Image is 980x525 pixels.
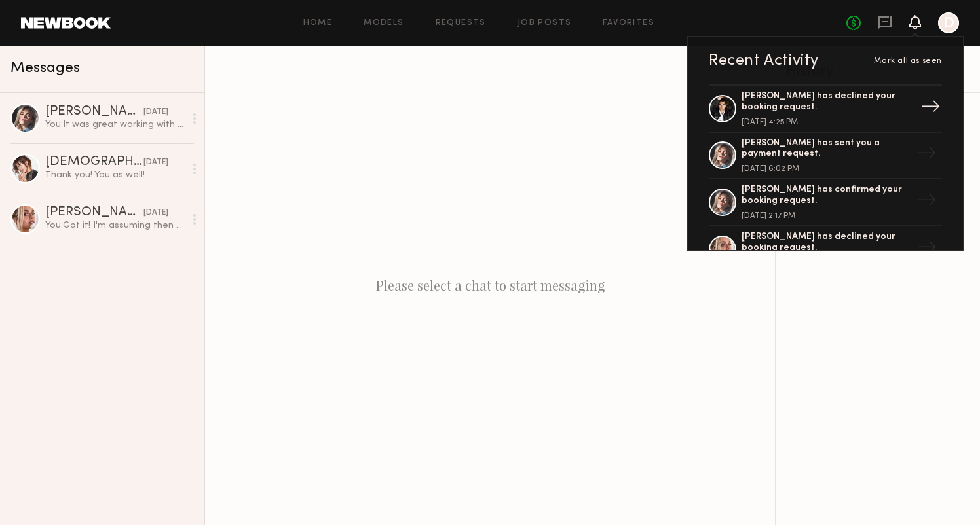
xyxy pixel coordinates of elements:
[364,19,404,27] a: Models
[205,46,775,525] div: Please select a chat to start messaging
[742,165,912,173] div: [DATE] 6:02 PM
[45,118,185,131] div: You: It was great working with you!
[709,84,942,133] a: [PERSON_NAME] has declined your booking request.[DATE] 4:25 PM→
[709,53,819,69] div: Recent Activity
[912,232,942,266] div: →
[143,156,168,169] div: [DATE]
[742,232,912,254] div: [PERSON_NAME] has declined your booking request.
[912,185,942,219] div: →
[436,19,486,27] a: Requests
[874,57,942,65] span: Mark all as seen
[709,226,942,274] a: [PERSON_NAME] has declined your booking request.→
[916,92,946,126] div: →
[742,118,912,126] div: [DATE] 4:25 PM
[45,169,185,181] div: Thank you! You as well!
[912,138,942,172] div: →
[45,206,143,219] div: [PERSON_NAME]
[45,156,143,169] div: [DEMOGRAPHIC_DATA][PERSON_NAME]
[742,138,912,160] div: [PERSON_NAME] has sent you a payment request.
[938,12,959,33] a: D
[709,133,942,180] a: [PERSON_NAME] has sent you a payment request.[DATE] 6:02 PM→
[709,179,942,226] a: [PERSON_NAME] has confirmed your booking request.[DATE] 2:17 PM→
[45,219,185,232] div: You: Got it! I'm assuming then that the following days are probably blocked off as well, moving s...
[143,106,168,118] div: [DATE]
[303,19,333,27] a: Home
[10,61,80,76] span: Messages
[143,207,168,219] div: [DATE]
[742,212,912,220] div: [DATE] 2:17 PM
[45,105,143,118] div: [PERSON_NAME]
[603,19,654,27] a: Favorites
[742,91,912,113] div: [PERSON_NAME] has declined your booking request.
[742,185,912,207] div: [PERSON_NAME] has confirmed your booking request.
[518,19,572,27] a: Job Posts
